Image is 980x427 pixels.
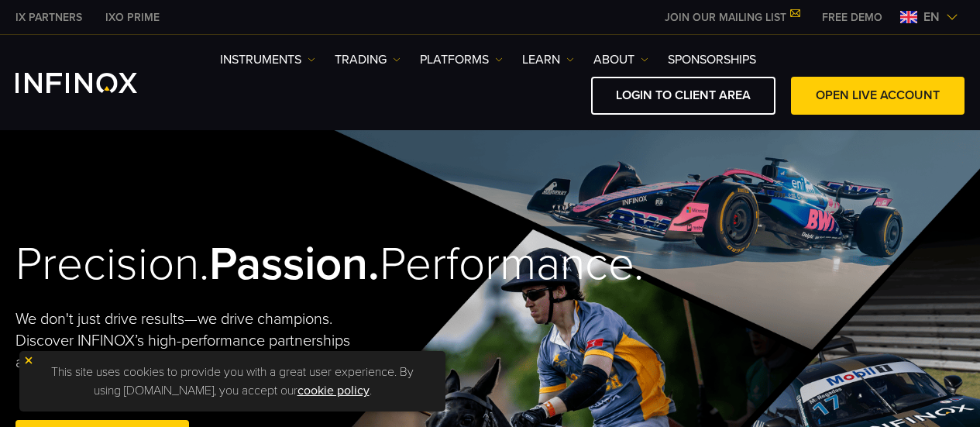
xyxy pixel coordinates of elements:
span: en [917,8,946,26]
strong: Passion. [209,236,380,292]
a: LOGIN TO CLIENT AREA [591,77,775,115]
a: ABOUT [593,50,648,69]
a: INFINOX [4,9,94,26]
a: TRADING [335,50,401,69]
a: INFINOX MENU [810,9,894,26]
a: INFINOX [94,9,171,26]
img: yellow close icon [23,355,34,366]
a: INFINOX Logo [15,73,174,93]
p: We don't just drive results—we drive champions. Discover INFINOX’s high-performance partnerships ... [15,308,357,374]
a: OPEN LIVE ACCOUNT [791,77,965,115]
a: JOIN OUR MAILING LIST [653,11,810,24]
a: Instruments [220,50,315,69]
h2: Precision. Performance. [15,236,442,293]
a: cookie policy [297,383,370,398]
a: SPONSORSHIPS [668,50,756,69]
p: This site uses cookies to provide you with a great user experience. By using [DOMAIN_NAME], you a... [27,359,438,404]
a: PLATFORMS [420,50,503,69]
a: Learn [522,50,574,69]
